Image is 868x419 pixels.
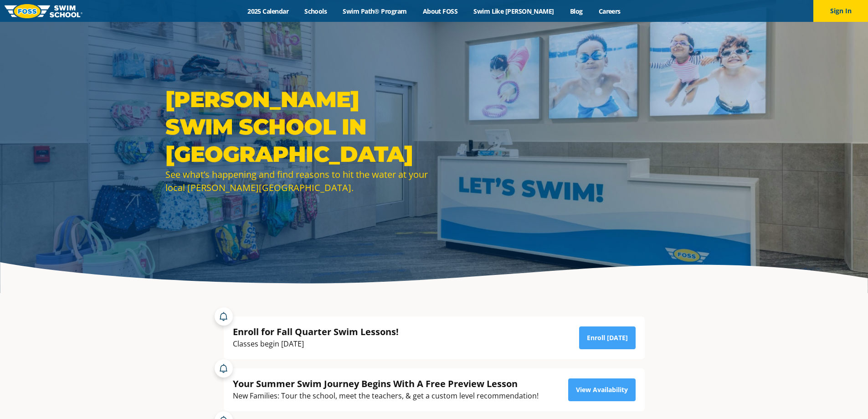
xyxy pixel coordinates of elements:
a: Enroll [DATE] [579,326,636,349]
h1: [PERSON_NAME] Swim School in [GEOGRAPHIC_DATA] [165,86,430,168]
img: FOSS Swim School Logo [5,4,82,18]
a: Swim Path® Program [335,7,415,16]
a: Schools [297,7,335,16]
a: Swim Like [PERSON_NAME] [466,7,562,16]
a: View Availability [568,378,636,401]
div: New Families: Tour the school, meet the teachers, & get a custom level recommendation! [233,390,539,402]
a: 2025 Calendar [240,7,297,16]
div: Enroll for Fall Quarter Swim Lessons! [233,326,399,338]
div: Classes begin [DATE] [233,338,399,350]
a: About FOSS [415,7,466,16]
a: Careers [591,7,628,16]
div: See what’s happening and find reasons to hit the water at your local [PERSON_NAME][GEOGRAPHIC_DATA]. [165,168,430,194]
a: Blog [562,7,591,16]
div: Your Summer Swim Journey Begins With A Free Preview Lesson [233,378,539,390]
